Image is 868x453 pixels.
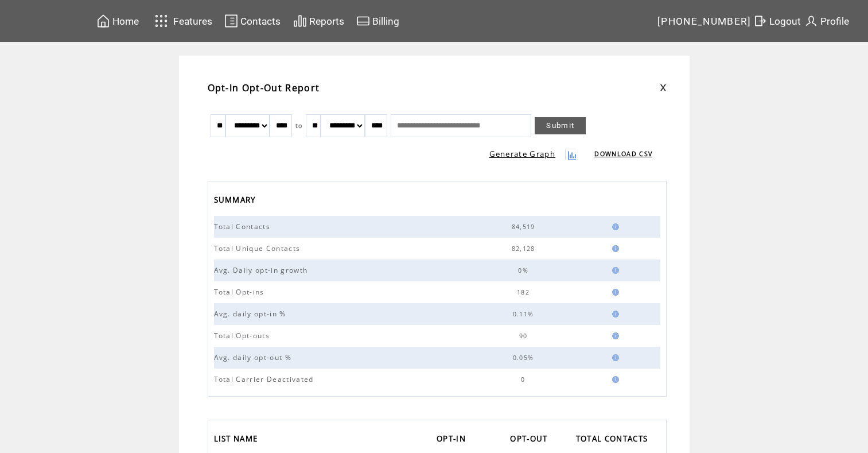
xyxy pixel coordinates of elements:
span: [PHONE_NUMBER] [657,16,752,27]
span: 82,128 [512,245,538,253]
span: Billing [372,16,399,27]
a: Generate Graph [489,149,556,159]
span: SUMMARY [214,192,259,211]
span: Avg. Daily opt-in growth [214,265,311,275]
span: OPT-IN [437,431,469,450]
a: OPT-IN [437,431,472,450]
img: help.gif [609,289,619,296]
span: Total Opt-ins [214,287,267,297]
img: features.svg [151,11,172,30]
span: 84,519 [512,223,538,231]
span: Profile [820,16,849,27]
a: TOTAL CONTACTS [576,431,654,450]
span: 182 [517,288,532,296]
span: Avg. daily opt-in % [214,309,289,319]
a: Features [150,10,215,32]
span: to [295,122,303,130]
a: Contacts [223,12,282,30]
span: Logout [769,16,801,27]
span: OPT-OUT [510,431,550,450]
span: 90 [519,332,531,340]
span: Total Opt-outs [214,331,273,340]
span: Contacts [240,16,281,27]
a: Logout [752,12,803,30]
img: help.gif [609,245,619,252]
span: Features [173,16,212,27]
img: help.gif [609,267,619,274]
a: LIST NAME [214,431,264,450]
span: Opt-In Opt-Out Report [208,82,320,94]
span: 0.11% [513,310,537,318]
img: contacts.svg [224,14,238,28]
span: 0 [521,375,528,384]
span: TOTAL CONTACTS [576,431,651,450]
img: exit.svg [753,14,767,28]
a: OPT-OUT [510,431,553,450]
a: Home [95,12,141,30]
img: home.svg [96,14,110,28]
img: help.gif [609,332,619,339]
span: Reports [309,16,344,27]
a: DOWNLOAD CSV [594,150,652,158]
span: Total Contacts [214,222,274,231]
span: 0.05% [513,354,537,362]
a: Profile [803,12,851,30]
img: help.gif [609,311,619,318]
span: Total Unique Contacts [214,243,303,253]
img: help.gif [609,223,619,230]
img: profile.svg [804,14,818,28]
span: LIST NAME [214,431,261,450]
a: Reports [291,12,346,30]
span: 0% [518,266,531,274]
img: creidtcard.svg [356,14,370,28]
img: help.gif [609,376,619,383]
img: chart.svg [293,14,307,28]
span: Avg. daily opt-out % [214,353,295,362]
a: Billing [355,12,401,30]
img: help.gif [609,354,619,361]
a: Submit [535,117,586,134]
span: Home [112,16,139,27]
span: Total Carrier Deactivated [214,374,317,384]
